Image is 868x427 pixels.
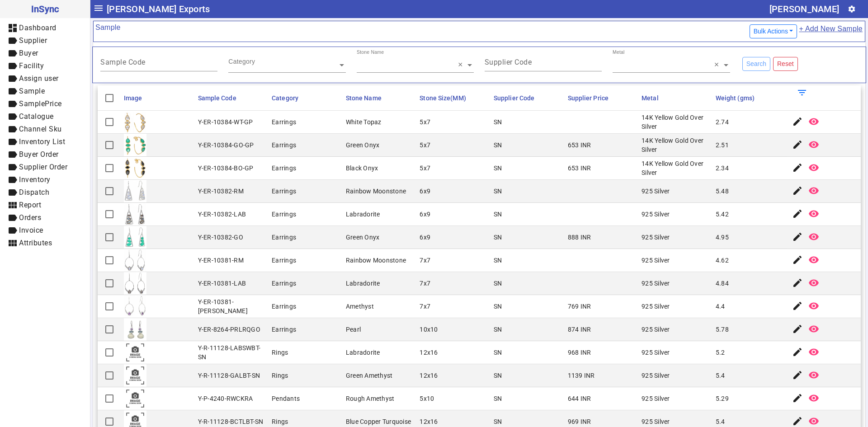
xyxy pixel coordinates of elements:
[420,164,430,173] div: 5x7
[7,225,18,236] mat-icon: label
[346,394,395,403] div: Rough Amethyst
[346,256,406,265] div: Rainbow Moonstone
[642,417,670,426] div: 925 Silver
[198,256,244,265] div: Y-ER-10381-RM
[19,175,51,184] span: Inventory
[124,387,146,410] img: comingsoon.png
[19,201,41,209] span: Report
[7,124,18,135] mat-icon: label
[420,94,466,102] span: Stone Size(MM)
[198,187,244,196] div: Y-ER-10382-RM
[485,58,532,66] mat-label: Supplier Code
[642,187,670,196] div: 925 Silver
[792,162,803,173] mat-icon: edit
[420,256,430,265] div: 7x7
[7,200,18,211] mat-icon: view_module
[420,117,430,127] div: 5x7
[792,254,803,265] mat-icon: edit
[100,58,146,66] mat-label: Sample Code
[7,2,83,16] span: InSync
[642,136,710,154] div: 14K Yellow Gold Over Silver
[642,210,670,219] div: 925 Silver
[642,256,670,265] div: 925 Silver
[808,139,819,150] mat-icon: remove_red_eye
[19,213,41,222] span: Orders
[716,233,729,242] div: 4.95
[124,295,146,318] img: 46fad302-c46c-4321-a48e-a5a0dd7cde31
[19,74,59,83] span: Assign user
[773,57,798,71] button: Reset
[7,238,18,249] mat-icon: view_module
[272,348,288,357] div: Rings
[7,111,18,122] mat-icon: label
[808,393,819,404] mat-icon: remove_red_eye
[7,35,18,46] mat-icon: label
[198,117,253,127] div: Y-ER-10384-WT-GP
[494,394,502,403] div: SN
[792,139,803,150] mat-icon: edit
[494,210,502,219] div: SN
[568,394,591,403] div: 644 INR
[272,279,296,288] div: Earrings
[272,325,296,334] div: Earrings
[716,417,725,426] div: 5.4
[198,343,267,361] div: Y-R-11128-LABSWBT-SN
[346,279,380,288] div: Labradorite
[568,141,591,150] div: 653 INR
[124,134,146,156] img: be75fe73-d159-4263-96d8-9b723600139c
[716,94,755,102] span: Weight (gms)
[420,371,438,380] div: 12x16
[19,239,52,247] span: Attributes
[346,164,378,173] div: Black Onyx
[19,125,62,133] span: Channel Sku
[494,348,502,357] div: SN
[7,61,18,71] mat-icon: label
[792,370,803,380] mat-icon: edit
[124,341,146,364] img: comingsoon.png
[848,5,856,13] mat-icon: settings
[346,233,380,242] div: Green Onyx
[716,325,729,334] div: 5.78
[613,49,625,56] div: Metal
[198,394,253,403] div: Y-P-4240-RWCKRA
[124,94,142,102] span: Image
[792,185,803,196] mat-icon: edit
[346,94,382,102] span: Stone Name
[792,231,803,242] mat-icon: edit
[792,116,803,127] mat-icon: edit
[716,210,729,219] div: 5.42
[272,371,288,380] div: Rings
[642,159,710,177] div: 14K Yellow Gold Over Silver
[272,141,296,150] div: Earrings
[7,162,18,173] mat-icon: label
[346,117,382,127] div: White Topaz
[716,164,729,173] div: 2.34
[568,417,591,426] div: 969 INR
[568,371,595,380] div: 1139 INR
[420,302,430,311] div: 7x7
[228,57,255,66] div: Category
[494,94,534,102] span: Supplier Code
[7,212,18,223] mat-icon: label
[7,48,18,59] mat-icon: label
[420,233,430,242] div: 6x9
[198,325,260,334] div: Y-ER-8264-PRLRQGO
[494,417,502,426] div: SN
[272,94,298,102] span: Category
[272,394,300,403] div: Pendants
[346,325,361,334] div: Pearl
[124,180,146,202] img: 6b33a039-b376-4f09-8191-9e6e7e61375c
[346,210,380,219] div: Labradorite
[716,141,729,150] div: 2.51
[568,325,591,334] div: 874 INR
[792,324,803,334] mat-icon: edit
[198,297,267,315] div: Y-ER-10381-[PERSON_NAME]
[198,417,264,426] div: Y-R-11128-BCTLBT-SN
[124,318,146,341] img: fc650671-0767-4822-9a64-faea5dca9abc
[716,348,725,357] div: 5.2
[124,157,146,179] img: 5c2b211f-6f96-4fe0-8543-6927345fe3c3
[716,117,729,127] div: 2.74
[7,187,18,198] mat-icon: label
[494,164,502,173] div: SN
[808,116,819,127] mat-icon: remove_red_eye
